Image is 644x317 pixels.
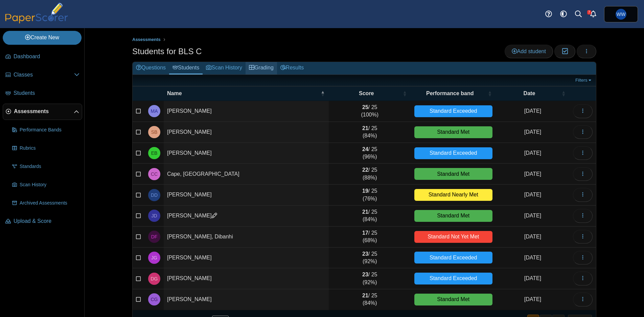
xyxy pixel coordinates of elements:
[151,151,158,155] span: Elisabeth Bradski
[14,53,79,60] span: Dashboard
[203,62,246,75] a: Scan History
[414,273,492,284] div: Standard Exceeded
[524,192,541,197] time: May 23, 2025 at 9:20 AM
[524,213,541,218] time: Jul 12, 2025 at 2:52 PM
[561,86,566,101] span: Date : Activate to sort
[329,164,411,185] td: / 25 (88%)
[524,108,541,114] time: Jul 22, 2025 at 4:27 PM
[524,129,541,135] time: May 23, 2025 at 9:20 AM
[616,9,626,20] span: William Whitney
[329,122,411,143] td: / 25 (84%)
[512,48,546,54] span: Add student
[3,104,82,120] a: Assessments
[617,12,625,17] span: William Whitney
[9,177,82,193] a: Scan History
[3,3,70,23] img: PaperScorer
[3,67,82,83] a: Classes
[151,255,157,260] span: Justin Garcia
[362,167,368,173] b: 22
[164,227,329,248] td: [PERSON_NAME], Dibanhi
[414,294,492,305] div: Standard Met
[524,275,541,281] time: May 29, 2025 at 9:42 PM
[9,140,82,156] a: Rubrics
[586,7,601,22] a: Alerts
[329,268,411,289] td: / 25 (92%)
[164,101,329,122] td: [PERSON_NAME]
[362,272,368,277] b: 23
[362,104,368,110] b: 25
[14,108,74,115] span: Assessments
[151,213,157,218] span: Joseph Dominguez
[414,168,492,180] div: Standard Met
[151,193,158,197] span: Destiny Dominguez
[524,171,541,177] time: May 29, 2025 at 9:55 PM
[329,185,411,206] td: / 25 (76%)
[14,71,74,79] span: Classes
[20,200,79,207] span: Archived Assessments
[3,49,82,65] a: Dashboard
[414,126,492,138] div: Standard Met
[164,248,329,269] td: [PERSON_NAME]
[151,130,158,134] span: Sophia Baldazo
[362,188,368,194] b: 19
[414,105,492,117] div: Standard Exceeded
[414,231,492,243] div: Standard Not Yet Met
[362,209,368,215] b: 21
[9,195,82,211] a: Archived Assessments
[362,146,368,152] b: 24
[574,77,594,84] a: Filters
[524,234,541,239] time: May 23, 2025 at 4:35 PM
[20,127,79,133] span: Performance Bands
[164,122,329,143] td: [PERSON_NAME]
[151,297,158,302] span: Christopher Gauthier
[132,37,161,42] span: Assessments
[426,90,474,96] span: Performance band
[3,85,82,102] a: Students
[3,213,82,230] a: Upload & Score
[414,147,492,159] div: Standard Exceeded
[329,248,411,269] td: / 25 (92%)
[505,45,553,58] a: Add student
[133,62,169,75] a: Questions
[20,182,79,188] span: Scan History
[3,19,70,24] a: PaperScorer
[3,31,82,44] a: Create New
[14,217,79,225] span: Upload & Score
[414,252,492,263] div: Standard Exceeded
[14,89,79,97] span: Students
[362,251,368,257] b: 23
[151,109,158,113] span: Marcela Alzate-Gomez
[9,122,82,138] a: Performance Bands
[524,150,541,156] time: Jun 7, 2025 at 11:39 AM
[151,276,158,281] span: David Garza
[131,36,162,44] a: Assessments
[164,206,329,227] td: [PERSON_NAME]
[329,289,411,310] td: / 25 (84%)
[151,234,158,239] span: Dibanhi Fernandez
[164,268,329,289] td: [PERSON_NAME]
[167,90,182,96] span: Name
[403,86,407,101] span: Score : Activate to sort
[169,62,203,75] a: Students
[329,101,411,122] td: / 25 (100%)
[246,62,277,75] a: Grading
[20,163,79,170] span: Standards
[329,227,411,248] td: / 25 (68%)
[329,143,411,164] td: / 25 (96%)
[414,210,492,222] div: Standard Met
[321,86,325,101] span: Name : Activate to invert sorting
[164,289,329,310] td: [PERSON_NAME]
[164,185,329,206] td: [PERSON_NAME]
[132,46,202,57] h1: Students for BLS C
[359,90,374,96] span: Score
[277,62,307,75] a: Results
[362,230,368,236] b: 17
[524,255,541,260] time: Jul 12, 2025 at 12:44 PM
[362,125,368,131] b: 21
[414,189,492,201] div: Standard Nearly Met
[20,145,79,152] span: Rubrics
[488,86,492,101] span: Performance band : Activate to sort
[604,6,638,22] a: William Whitney
[329,206,411,227] td: / 25 (84%)
[362,293,368,298] b: 21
